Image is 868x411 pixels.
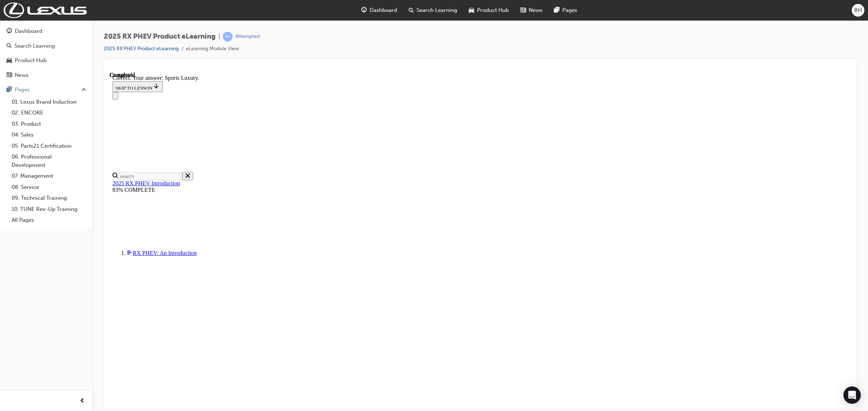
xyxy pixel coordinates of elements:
span: SKIP TO LESSON [6,13,50,19]
a: 04. Sales [9,129,89,140]
a: 08. Service [9,182,89,193]
a: 09. Technical Training [9,192,89,204]
span: prev-icon [80,397,85,406]
button: Close search menu [73,100,84,108]
span: News [529,6,542,14]
span: Search Learning [417,6,457,14]
span: Product Hub [477,6,509,14]
button: DashboardSearch LearningProduct HubNews [3,23,89,83]
a: 2025 RX PHEV Product eLearning [104,46,179,52]
div: Open Intercom Messenger [843,386,861,404]
span: Pages [562,6,577,14]
a: Dashboard [3,25,89,38]
span: learningRecordVerb_ATTEMPT-icon [223,32,233,42]
div: Attempted [235,33,260,40]
div: Correct. Your answer: Sports Luxury. [3,3,738,9]
span: up-icon [81,85,86,95]
input: Search [9,101,73,108]
span: guage-icon [7,28,12,35]
a: 06. Professional Development [9,151,89,170]
span: BH [854,6,862,14]
span: car-icon [469,6,474,15]
button: SKIP TO LESSON [3,9,53,20]
a: 10. TUNE Rev-Up Training [9,204,89,215]
span: pages-icon [7,87,12,93]
button: Close navigation menu [3,20,9,28]
div: Dashboard [15,27,42,35]
span: news-icon [7,72,12,79]
a: 02. ENCORE [9,107,89,118]
button: Pages [3,83,89,96]
a: 01. Lexus Brand Induction [9,96,89,108]
a: All Pages [9,215,89,226]
span: 2025 RX PHEV Product eLearning [104,33,216,41]
div: Product Hub [15,56,47,65]
span: | [218,33,220,41]
span: search-icon [409,6,414,15]
a: guage-iconDashboard [356,3,403,18]
a: 03. Product [9,118,89,130]
a: 07. Management [9,170,89,182]
a: News [3,69,89,82]
button: BH [852,4,864,17]
a: 2025 RX PHEV Introduction [3,108,71,114]
span: Dashboard [370,6,397,14]
li: eLearning Module View [186,45,239,53]
a: car-iconProduct Hub [463,3,515,18]
a: news-iconNews [515,3,548,18]
div: News [15,71,29,79]
a: pages-iconPages [548,3,583,18]
div: Search Learning [14,42,55,50]
a: search-iconSearch Learning [403,3,463,18]
a: Search Learning [3,39,89,53]
div: Pages [15,86,30,94]
div: 83% COMPLETE [3,115,738,121]
a: 05. Parts21 Certification [9,140,89,152]
span: news-icon [520,6,526,15]
img: Trak [4,3,87,18]
span: pages-icon [554,6,559,15]
span: guage-icon [361,6,367,15]
span: car-icon [7,57,12,64]
a: Product Hub [3,54,89,67]
span: search-icon [7,43,12,49]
